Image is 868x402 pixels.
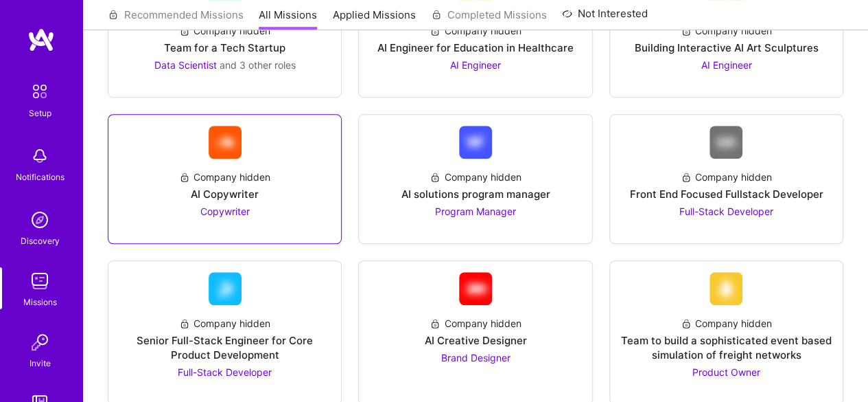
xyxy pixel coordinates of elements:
[562,5,648,30] a: Not Interested
[370,126,580,232] a: Company LogoCompany hiddenAI solutions program managerProgram Manager
[26,206,54,234] img: discovery
[701,59,751,71] span: AI Engineer
[424,333,526,348] div: AI Creative Designer
[178,366,272,378] span: Full-Stack Developer
[621,272,832,393] a: Company LogoCompany hiddenTeam to build a sophisticated event based simulation of freight network...
[679,205,773,217] span: Full-Stack Developer
[179,316,270,331] div: Company hidden
[209,126,242,159] img: Company Logo
[441,352,510,364] span: Brand Designer
[26,142,54,170] img: bell
[629,187,823,201] div: Front End Focused Fullstack Developer
[179,23,270,38] div: Company hidden
[430,170,521,184] div: Company hidden
[709,126,742,159] img: Company Logo
[119,333,330,362] div: Senior Full-Stack Engineer for Core Product Development
[430,23,521,38] div: Company hidden
[333,8,416,30] a: Applied Missions
[681,23,772,38] div: Company hidden
[450,59,501,71] span: AI Engineer
[26,328,54,356] img: Invite
[209,272,242,305] img: Company Logo
[200,205,250,217] span: Copywriter
[119,272,330,393] a: Company LogoCompany hiddenSenior Full-Stack Engineer for Core Product DevelopmentFull-Stack Devel...
[681,170,772,184] div: Company hidden
[26,267,54,295] img: teamwork
[681,316,772,331] div: Company hidden
[430,316,521,331] div: Company hidden
[370,272,580,393] a: Company LogoCompany hiddenAI Creative DesignerBrand Designer
[459,272,492,305] img: Company Logo
[29,106,51,120] div: Setup
[435,205,516,217] span: Program Manager
[220,59,296,71] span: and 3 other roles
[154,59,217,71] span: Data Scientist
[23,295,57,309] div: Missions
[16,170,64,184] div: Notifications
[709,272,742,305] img: Company Logo
[25,77,54,106] img: setup
[164,41,285,55] div: Team for a Tech Startup
[27,27,55,52] img: logo
[634,41,818,55] div: Building Interactive AI Art Sculptures
[692,366,760,378] span: Product Owner
[179,170,270,184] div: Company hidden
[401,187,550,201] div: AI solutions program manager
[21,234,60,248] div: Discovery
[119,126,330,232] a: Company LogoCompany hiddenAI CopywriterCopywriter
[621,333,832,362] div: Team to build a sophisticated event based simulation of freight networks
[259,8,317,30] a: All Missions
[30,356,51,370] div: Invite
[459,126,492,159] img: Company Logo
[191,187,259,201] div: AI Copywriter
[621,126,832,232] a: Company LogoCompany hiddenFront End Focused Fullstack DeveloperFull-Stack Developer
[377,41,574,55] div: AI Engineer for Education in Healthcare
